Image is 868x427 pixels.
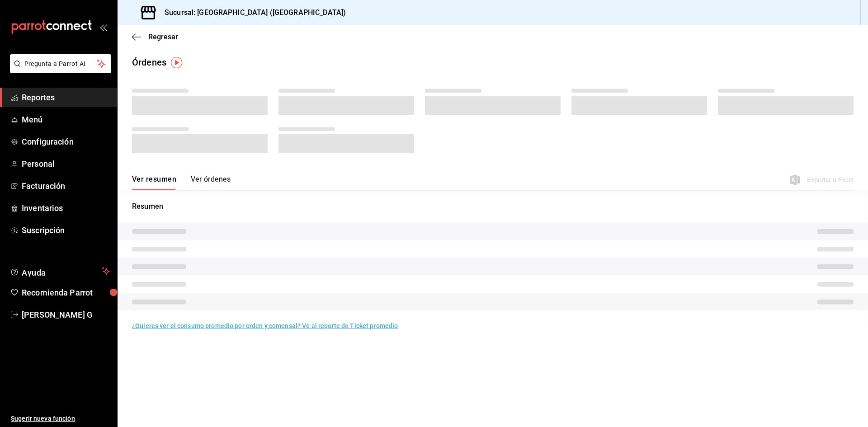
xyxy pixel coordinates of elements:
[22,91,110,103] span: Reportes
[132,322,398,329] a: ¿Quieres ver el consumo promedio por orden y comensal? Ve al reporte de Ticket promedio
[22,286,110,299] span: Recomienda Parrot
[191,175,231,190] button: Ver órdenes
[22,266,98,277] span: Ayuda
[132,175,231,190] div: navigation tabs
[11,414,110,423] span: Sugerir nueva función
[22,202,110,214] span: Inventarios
[132,175,176,190] button: Ver resumen
[132,201,854,212] p: Resumen
[132,56,166,69] div: Órdenes
[22,309,110,321] span: [PERSON_NAME] G
[22,136,110,148] span: Configuración
[22,158,110,170] span: Personal
[99,23,107,31] button: open_drawer_menu
[22,224,110,236] span: Suscripción
[157,7,346,18] h3: Sucursal: [GEOGRAPHIC_DATA] ([GEOGRAPHIC_DATA])
[10,54,111,73] button: Pregunta a Parrot AI
[22,180,110,192] span: Facturación
[132,33,178,41] button: Regresar
[24,59,97,69] span: Pregunta a Parrot AI
[171,57,182,68] img: Tooltip marker
[22,113,110,126] span: Menú
[6,66,111,75] a: Pregunta a Parrot AI
[148,33,178,41] span: Regresar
